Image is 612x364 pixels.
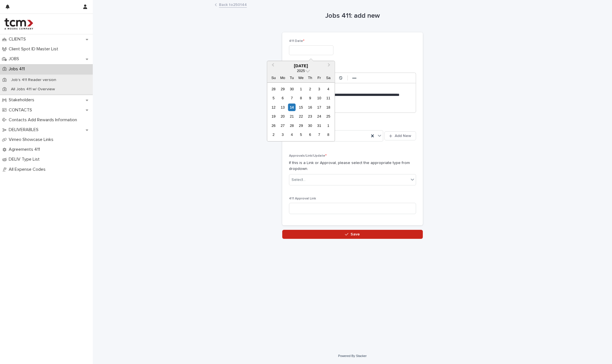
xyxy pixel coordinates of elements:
[306,85,314,93] div: Choose Thursday, October 2nd, 2025
[279,104,286,111] div: Choose Monday, October 13th, 2025
[6,137,58,142] p: Vimeo Showcase Links
[6,157,44,162] p: DELIV Type List
[288,131,295,138] div: Choose Tuesday, November 4th, 2025
[315,85,323,93] div: Choose Friday, October 3rd, 2025
[279,122,286,129] div: Choose Monday, October 27th, 2025
[270,94,277,102] div: Choose Sunday, October 5th, 2025
[315,131,323,138] div: Choose Friday, November 7th, 2025
[4,18,33,30] img: 4hMmSqQkux38exxPVZHQ
[267,63,335,68] div: [DATE]
[6,66,29,72] p: Jobs 411
[324,94,332,102] div: Choose Saturday, October 11th, 2025
[6,147,44,152] p: Agreements 411
[351,232,360,236] span: Save
[282,12,423,20] h1: Jobs 411: add new
[270,131,277,138] div: Choose Sunday, November 2nd, 2025
[306,94,314,102] div: Choose Thursday, October 9th, 2025
[288,94,295,102] div: Choose Tuesday, October 7th, 2025
[282,230,423,239] button: Save
[270,113,277,120] div: Choose Sunday, October 19th, 2025
[279,85,286,93] div: Choose Monday, September 29th, 2025
[219,1,247,8] a: Back to250144
[6,97,39,103] p: Stakeholders
[297,74,305,82] div: We
[324,113,332,120] div: Choose Saturday, October 25th, 2025
[288,104,295,111] div: Choose Tuesday, October 14th, 2025
[279,94,286,102] div: Choose Monday, October 6th, 2025
[325,62,334,71] button: Next Month
[324,131,332,138] div: Choose Saturday, November 8th, 2025
[315,104,323,111] div: Choose Friday, October 17th, 2025
[297,69,305,73] span: 2025
[289,160,416,172] p: If this is a Link or Approval, please select the appropriate type from dropdown.
[351,75,358,81] button: •••
[315,74,323,82] div: Fr
[297,104,305,111] div: Choose Wednesday, October 15th, 2025
[289,39,304,43] span: 411 Date
[279,113,286,120] div: Choose Monday, October 20th, 2025
[279,74,286,82] div: Mo
[279,131,286,138] div: Choose Monday, November 3rd, 2025
[306,131,314,138] div: Choose Thursday, November 6th, 2025
[6,87,59,92] p: All Jobs 411 w/ Overview
[352,76,356,80] strong: •••
[324,104,332,111] div: Choose Saturday, October 18th, 2025
[288,74,295,82] div: Tu
[6,107,37,113] p: CONTACTS
[395,134,411,138] span: Add New
[6,78,61,82] p: Job's 411 Reader version
[324,85,332,93] div: Choose Saturday, October 4th, 2025
[269,84,333,139] div: month 2025-10
[6,56,24,62] p: JOBS
[289,154,327,158] span: Approvals/Link/Update
[324,122,332,129] div: Choose Saturday, November 1st, 2025
[6,117,82,123] p: Contacts Add Rewards Information
[306,113,314,120] div: Choose Thursday, October 23rd, 2025
[288,122,295,129] div: Choose Tuesday, October 28th, 2025
[6,127,43,132] p: DELIVERABLES
[270,122,277,129] div: Choose Sunday, October 26th, 2025
[297,94,305,102] div: Choose Wednesday, October 8th, 2025
[384,131,416,140] button: Add New
[270,104,277,111] div: Choose Sunday, October 12th, 2025
[6,37,30,42] p: CLIENTS
[288,85,295,93] div: Choose Tuesday, September 30th, 2025
[324,74,332,82] div: Sa
[338,354,367,358] a: Powered By Stacker
[289,197,316,200] span: 411 Approval Link
[315,113,323,120] div: Choose Friday, October 24th, 2025
[268,62,277,71] button: Previous Month
[297,85,305,93] div: Choose Wednesday, October 1st, 2025
[297,131,305,138] div: Choose Wednesday, November 5th, 2025
[270,85,277,93] div: Choose Sunday, September 28th, 2025
[6,167,50,172] p: All Expense Codes
[315,94,323,102] div: Choose Friday, October 10th, 2025
[292,177,306,183] div: Select...
[6,46,63,52] p: Client Spot ID Master List
[306,74,314,82] div: Th
[288,113,295,120] div: Choose Tuesday, October 21st, 2025
[270,74,277,82] div: Su
[306,104,314,111] div: Choose Thursday, October 16th, 2025
[297,113,305,120] div: Choose Wednesday, October 22nd, 2025
[315,122,323,129] div: Choose Friday, October 31st, 2025
[297,122,305,129] div: Choose Wednesday, October 29th, 2025
[306,122,314,129] div: Choose Thursday, October 30th, 2025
